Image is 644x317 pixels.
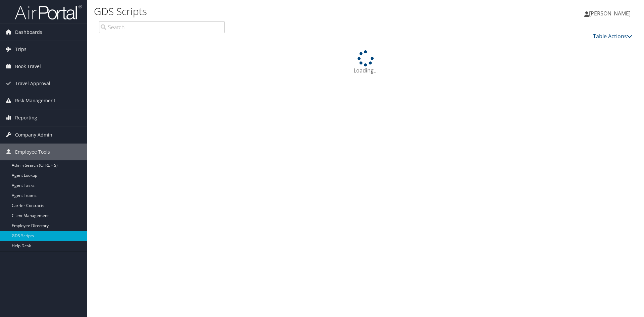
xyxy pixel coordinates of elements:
span: Company Admin [15,126,52,143]
span: Reporting [15,109,37,126]
div: Loading... [99,50,632,74]
span: Employee Tools [15,144,50,160]
span: Risk Management [15,92,55,109]
span: Trips [15,41,26,58]
span: Travel Approval [15,75,50,92]
a: Table Actions [593,33,632,40]
a: [PERSON_NAME] [584,3,637,23]
span: Dashboards [15,24,42,41]
span: Book Travel [15,58,41,75]
img: airportal-logo.png [15,4,82,20]
span: [PERSON_NAME] [589,10,631,17]
h1: GDS Scripts [94,4,456,18]
input: Search [99,21,225,33]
